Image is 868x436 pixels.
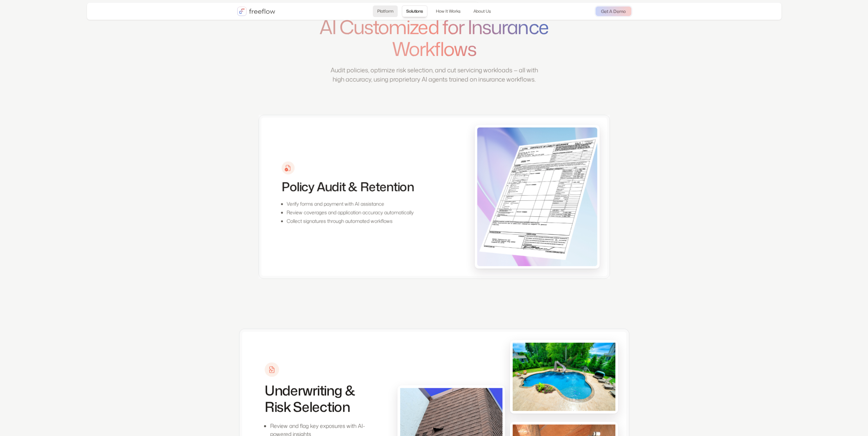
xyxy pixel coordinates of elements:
[281,179,413,194] h3: Policy Audit & Retention
[431,5,465,17] a: How It Works
[402,5,427,17] a: Solutions
[237,6,275,16] a: home
[327,65,542,84] p: Audit policies, optimize risk selection, and cut servicing workloads — all with high accuracy, us...
[286,200,414,208] p: Verify forms and payment with AI assistance
[469,5,495,17] a: About Us
[304,16,564,60] h1: AI Customized for Insurance Workflows
[265,382,383,415] h3: Underwriting & Risk Selection
[595,6,631,16] a: Get A Demo
[286,217,414,225] p: Collect signatures through automated workflows
[286,209,414,216] p: Review coverages and application accuracy automatically
[373,5,398,17] a: Platform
